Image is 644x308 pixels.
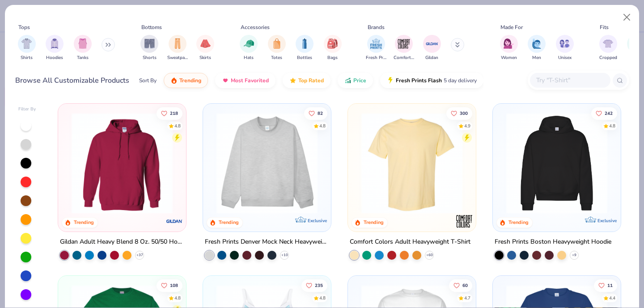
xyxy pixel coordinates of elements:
[619,9,636,26] button: Close
[222,77,229,84] img: most_fav.gif
[18,23,30,31] div: Tops
[175,295,181,301] div: 4.8
[464,295,470,301] div: 4.7
[425,37,439,51] img: Gildan Image
[21,38,32,49] img: Shirts Image
[143,55,157,61] span: Shorts
[559,38,570,49] img: Unisex Image
[324,35,342,61] button: filter button
[397,37,411,51] img: Comfort Colors Image
[244,38,254,49] img: Hats Image
[556,35,574,61] div: filter for Unisex
[272,38,282,49] img: Totes Image
[528,35,546,61] div: filter for Men
[455,212,473,230] img: Comfort Colors logo
[318,111,323,115] span: 82
[366,35,386,61] div: filter for Fresh Prints
[353,77,366,84] span: Price
[366,35,386,61] button: filter button
[136,253,143,258] span: + 37
[196,35,214,61] div: filter for Skirts
[504,38,514,49] img: Women Image
[170,111,178,115] span: 218
[394,35,414,61] button: filter button
[244,55,254,61] span: Hats
[140,35,158,61] button: filter button
[200,38,211,49] img: Skirts Image
[304,107,327,119] button: Like
[167,35,188,61] button: filter button
[322,113,432,214] img: a90f7c54-8796-4cb2-9d6e-4e9644cfe0fe
[387,77,394,84] img: flash.gif
[212,113,322,214] img: f5d85501-0dbb-4ee4-b115-c08fa3845d83
[50,38,59,49] img: Hoodies Image
[607,283,613,287] span: 11
[144,38,155,49] img: Shorts Image
[558,55,572,61] span: Unisex
[599,55,617,61] span: Cropped
[164,73,208,88] button: Trending
[60,236,184,248] div: Gildan Adult Heavy Blend 8 Oz. 50/50 Hooded Sweatshirt
[271,55,282,61] span: Totes
[157,279,183,291] button: Like
[603,38,613,49] img: Cropped Image
[240,35,258,61] button: filter button
[196,35,214,61] button: filter button
[173,38,182,49] img: Sweatpants Image
[444,76,477,86] span: 5 day delivery
[46,55,63,61] span: Hoodies
[46,35,64,61] div: filter for Hoodies
[599,35,617,61] button: filter button
[297,55,312,61] span: Bottles
[300,38,309,49] img: Bottles Image
[338,73,373,88] button: Price
[319,295,326,301] div: 4.8
[296,35,314,61] div: filter for Bottles
[165,212,183,230] img: Gildan logo
[605,111,613,115] span: 242
[167,35,188,61] div: filter for Sweatpants
[462,283,468,287] span: 60
[179,77,201,84] span: Trending
[15,75,129,86] div: Browse All Customizable Products
[394,55,414,61] span: Comfort Colors
[466,113,576,214] img: e55d29c3-c55d-459c-bfd9-9b1c499ab3c6
[74,35,92,61] div: filter for Tanks
[170,283,178,287] span: 108
[296,35,314,61] button: filter button
[18,35,36,61] button: filter button
[597,218,616,224] span: Exclusive
[423,35,441,61] div: filter for Gildan
[449,279,472,291] button: Like
[327,38,337,49] img: Bags Image
[357,113,467,214] img: 029b8af0-80e6-406f-9fdc-fdf898547912
[350,236,470,248] div: Comfort Colors Adult Heavyweight T-Shirt
[591,107,617,119] button: Like
[324,35,342,61] div: filter for Bags
[268,35,286,61] button: filter button
[268,35,286,61] div: filter for Totes
[301,279,327,291] button: Like
[500,35,518,61] div: filter for Women
[175,122,181,129] div: 4.8
[140,35,158,61] div: filter for Shorts
[423,35,441,61] button: filter button
[18,106,36,113] div: Filter By
[594,279,617,291] button: Like
[170,77,178,84] img: trending.gif
[528,35,546,61] button: filter button
[500,23,523,31] div: Made For
[78,38,88,49] img: Tanks Image
[380,73,483,88] button: Fresh Prints Flash5 day delivery
[396,77,442,84] span: Fresh Prints Flash
[141,23,162,31] div: Bottoms
[281,253,288,258] span: + 10
[298,77,324,84] span: Top Rated
[600,23,609,31] div: Fits
[205,236,329,248] div: Fresh Prints Denver Mock Neck Heavyweight Sweatshirt
[501,55,517,61] span: Women
[139,76,157,84] div: Sort By
[556,35,574,61] button: filter button
[308,218,327,224] span: Exclusive
[446,107,472,119] button: Like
